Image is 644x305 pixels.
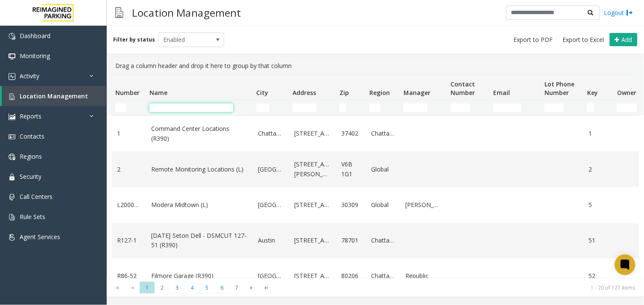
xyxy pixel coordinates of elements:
[117,129,141,138] a: 1
[587,104,594,112] input: Key Filter
[146,100,253,115] td: Name Filter
[258,200,284,210] a: [GEOGRAPHIC_DATA]
[404,104,427,112] input: Manager Filter
[294,271,331,281] a: [STREET_ADDRESS]
[589,200,609,210] a: 5
[151,200,248,210] a: Modera Midtown (L)
[584,100,614,115] td: Key Filter
[9,93,15,100] img: 'icon'
[258,271,284,281] a: [GEOGRAPHIC_DATA]
[622,36,632,44] span: Add
[451,104,470,112] input: Contact Number Filter
[256,104,269,112] input: City Filter
[279,284,635,291] kendo-pager-info: 1 - 20 of 127 items
[626,8,633,17] img: logout
[340,89,349,97] span: Zip
[20,52,50,60] span: Monitoring
[246,284,258,291] span: Go to the next page
[9,113,15,120] img: 'icon'
[544,104,564,112] input: Lot Phone Number Filter
[493,104,521,112] input: Email Filter
[451,80,475,97] span: Contact Number
[589,165,609,174] a: 2
[256,89,268,97] span: City
[20,213,45,221] span: Rule Sets
[493,89,510,97] span: Email
[115,104,126,112] input: Number Filter
[151,165,248,174] a: Remote Monitoring Locations (L)
[117,271,141,281] a: R86-52
[371,271,395,281] a: Chattanooga
[128,2,245,23] h3: Location Management
[604,8,633,17] a: Logout
[9,214,15,221] img: 'icon'
[294,236,331,245] a: [STREET_ADDRESS]
[587,89,598,97] span: Key
[369,89,390,97] span: Region
[336,100,366,115] td: Zip Filter
[117,236,141,245] a: R127-1
[115,89,140,97] span: Number
[117,200,141,210] a: L20000500
[115,2,123,23] img: pageIcon
[405,200,442,210] a: [PERSON_NAME]
[112,100,146,115] td: Number Filter
[151,124,248,143] a: Command Center Locations (R390)
[258,165,284,174] a: [GEOGRAPHIC_DATA]
[170,282,184,293] span: Page 3
[371,165,395,174] a: Global
[9,194,15,201] img: 'icon'
[2,86,107,106] a: Location Management
[404,89,430,97] span: Manager
[340,104,346,112] input: Zip Filter
[107,74,644,278] div: Data table
[151,231,248,250] a: [DATE] Seton Dell - DSMCUT 127-51 (R390)
[258,129,284,138] a: Chattanooga
[341,129,361,138] a: 37402
[261,284,272,291] span: Go to the last page
[184,282,199,293] span: Page 4
[371,200,395,210] a: Global
[199,282,214,293] span: Page 5
[20,192,53,201] span: Call Centers
[9,33,15,40] img: 'icon'
[371,236,395,245] a: Chattanooga
[113,36,155,44] label: Filter by status
[155,282,170,293] span: Page 2
[405,271,442,281] a: Republic
[151,271,248,281] a: Filmore Garage (R390)
[20,132,44,140] span: Contacts
[400,100,447,115] td: Manager Filter
[510,34,556,46] button: Export to PDF
[9,133,15,140] img: 'icon'
[140,282,155,293] span: Page 1
[258,236,284,245] a: Austin
[20,152,42,160] span: Regions
[559,34,608,46] button: Export to Excel
[366,100,400,115] td: Region Filter
[447,100,490,115] td: Contact Number Filter
[214,282,229,293] span: Page 6
[541,100,584,115] td: Lot Phone Number Filter
[20,72,39,80] span: Activity
[159,33,211,47] span: Enabled
[259,282,274,294] span: Go to the last page
[341,160,361,179] a: V6B 1G1
[294,160,331,179] a: [STREET_ADDRESS][PERSON_NAME]
[589,271,609,281] a: 52
[589,236,609,245] a: 51
[20,32,50,40] span: Dashboard
[610,33,638,47] button: Add
[20,233,60,241] span: Agent Services
[9,154,15,160] img: 'icon'
[293,89,316,97] span: Address
[9,73,15,80] img: 'icon'
[514,36,553,44] span: Export to PDF
[341,236,361,245] a: 78701
[589,129,609,138] a: 1
[371,129,395,138] a: Chattanooga
[20,172,41,181] span: Security
[289,100,336,115] td: Address Filter
[9,234,15,241] img: 'icon'
[563,36,604,44] span: Export to Excel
